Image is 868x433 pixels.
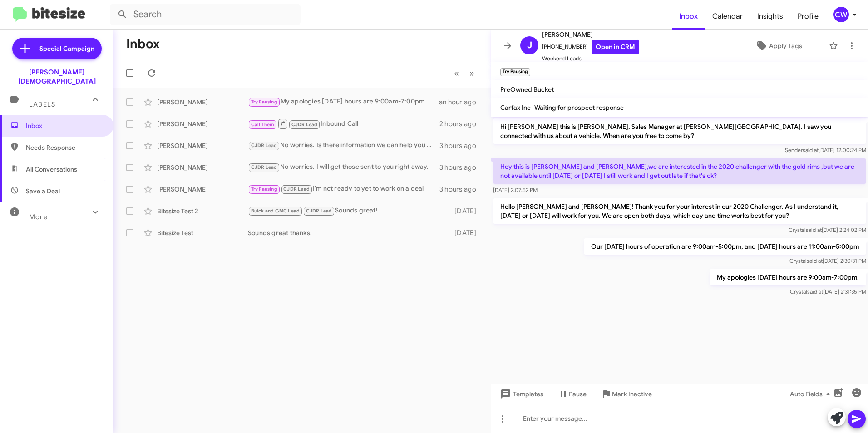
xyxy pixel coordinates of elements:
div: [PERSON_NAME] [157,119,248,128]
div: [DATE] [450,207,483,216]
span: CJDR Lead [251,143,277,148]
span: Inbox [26,121,103,130]
div: My apologies [DATE] hours are 9:00am-7:00pm. [248,97,439,107]
button: Pause [551,386,594,402]
div: Bitesize Test 2 [157,207,248,216]
div: Sounds great thanks! [248,228,450,237]
div: [PERSON_NAME] [157,141,248,150]
span: said at [807,288,823,295]
span: [PERSON_NAME] [542,29,639,40]
small: Try Pausing [500,68,530,76]
div: 3 hours ago [439,185,483,194]
span: All Conversations [26,165,77,174]
a: Profile [790,3,826,30]
span: Waiting for prospect response [534,103,624,112]
p: Our [DATE] hours of operation are 9:00am-5:00pm, and [DATE] hours are 11:00am-5:00pm [584,238,866,255]
span: Call Them [251,122,275,128]
div: 3 hours ago [439,163,483,172]
div: Sounds great! [248,206,450,216]
div: an hour ago [439,98,483,107]
div: No worries. I will get those sent to you right away. [248,162,439,172]
a: Special Campaign [12,38,102,59]
a: Inbox [672,3,705,30]
span: Auto Fields [790,386,833,402]
span: [DATE] 2:07:52 PM [493,187,538,193]
span: Carfax Inc [500,103,531,112]
div: CW [833,7,849,22]
button: Apply Tags [732,38,824,54]
span: Apply Tags [769,38,802,54]
span: Save a Deal [26,187,60,196]
button: CW [826,7,858,22]
span: Try Pausing [251,186,277,192]
span: J [527,38,532,53]
span: CJDR Lead [291,122,318,128]
span: Crystal [DATE] 2:30:31 PM [789,257,866,264]
button: Templates [491,386,551,402]
nav: Page navigation example [449,64,480,83]
div: 3 hours ago [439,141,483,150]
p: Hello [PERSON_NAME] and [PERSON_NAME]! Thank you for your interest in our 2020 Challenger. As I u... [493,198,866,224]
span: Crystal [DATE] 2:31:35 PM [790,288,866,295]
span: CJDR Lead [251,164,277,170]
div: [DATE] [450,228,483,237]
span: Buick and GMC Lead [251,208,300,214]
div: 2 hours ago [439,119,483,128]
div: Bitesize Test [157,228,248,237]
span: Try Pausing [251,99,277,105]
span: More [29,213,48,221]
span: » [469,68,474,79]
div: I'm not ready to yet to work on a deal [248,184,439,194]
span: said at [806,226,822,233]
h1: Inbox [126,37,160,51]
span: CJDR Lead [283,186,310,192]
span: [PHONE_NUMBER] [542,40,639,54]
span: Sender [DATE] 12:00:24 PM [785,147,866,153]
p: Hi [PERSON_NAME] this is [PERSON_NAME], Sales Manager at [PERSON_NAME][GEOGRAPHIC_DATA]. I saw yo... [493,118,866,144]
button: Mark Inactive [594,386,659,402]
span: Mark Inactive [612,386,652,402]
span: CJDR Lead [306,208,332,214]
span: Templates [498,386,543,402]
button: Next [464,64,480,83]
span: said at [807,257,823,264]
p: Hey this is [PERSON_NAME] and [PERSON_NAME],we are interested in the 2020 challenger with the gol... [493,158,866,184]
button: Auto Fields [783,386,841,402]
input: Search [110,4,301,25]
span: Weekend Leads [542,54,639,63]
span: Pause [569,386,587,402]
span: « [454,68,459,79]
p: My apologies [DATE] hours are 9:00am-7:00pm. [710,269,866,285]
a: Calendar [705,3,750,30]
div: [PERSON_NAME] [157,163,248,172]
span: PreOwned Bucket [500,85,554,93]
button: Previous [449,64,464,83]
span: Special Campaign [39,44,94,53]
span: Labels [29,100,55,108]
a: Open in CRM [592,40,639,54]
div: [PERSON_NAME] [157,185,248,194]
span: Needs Response [26,143,103,152]
span: Crystal [DATE] 2:24:02 PM [789,226,866,233]
a: Insights [750,3,790,30]
span: said at [803,147,819,153]
div: Inbound Call [248,118,439,129]
div: No worries. Is there information we can help you with? [248,140,439,151]
div: [PERSON_NAME] [157,98,248,107]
